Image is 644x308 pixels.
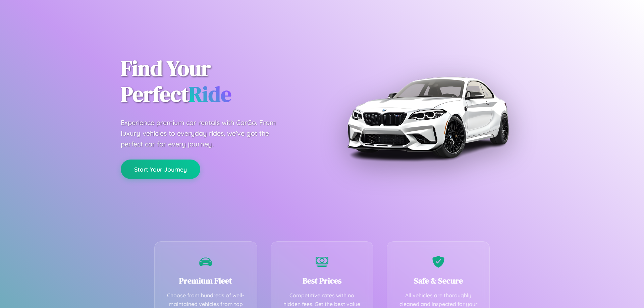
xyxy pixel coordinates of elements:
[189,79,231,109] span: Ride
[121,160,200,179] button: Start Your Journey
[121,117,288,149] p: Experience premium car rentals with CarGo. From luxury vehicles to everyday rides, we've got the ...
[344,34,512,201] img: Premium BMW car rental vehicle
[121,56,312,107] h1: Find Your Perfect
[281,275,363,286] h3: Best Prices
[397,275,479,286] h3: Safe & Secure
[165,275,247,286] h3: Premium Fleet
